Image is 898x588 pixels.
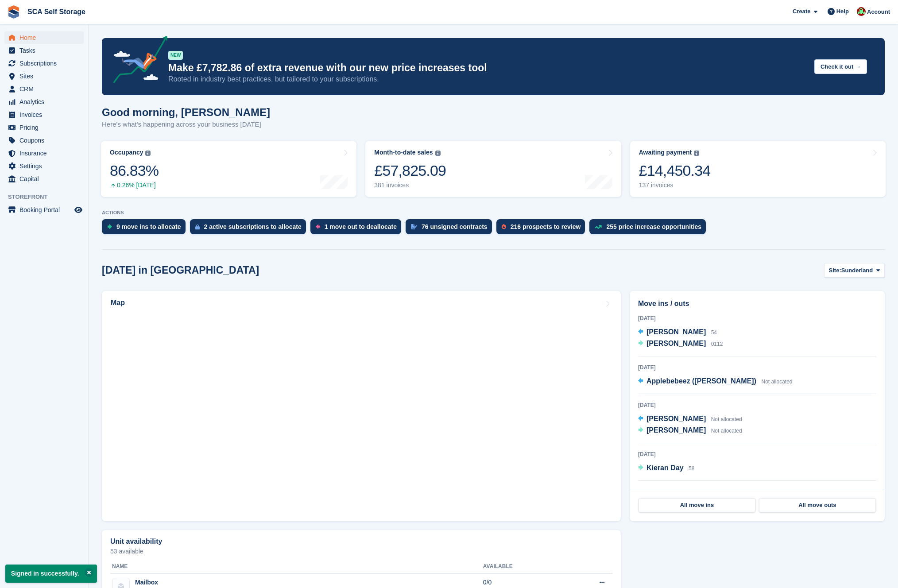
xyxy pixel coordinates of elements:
img: move_outs_to_deallocate_icon-f764333ba52eb49d3ac5e1228854f67142a1ed5810a6f6cc68b1a99e826820c5.svg [316,224,320,229]
span: Not allocated [711,416,742,422]
a: 2 active subscriptions to allocate [190,219,310,239]
button: Check it out → [814,59,867,74]
div: £57,825.09 [374,162,446,180]
a: All move ins [639,498,755,512]
p: Rooted in industry best practices, but tailored to your subscriptions. [168,74,807,84]
a: Preview store [73,205,84,215]
div: Occupancy [110,149,143,156]
h2: Unit availability [110,538,162,545]
div: 0.26% [DATE] [110,182,159,189]
span: 58 [689,465,694,472]
span: Applebebeez ([PERSON_NAME]) [646,377,756,385]
p: ACTIONS [102,210,885,216]
div: 137 invoices [639,182,711,189]
h2: [DATE] in [GEOGRAPHIC_DATA] [102,264,259,276]
img: icon-info-grey-7440780725fd019a000dd9b08b2336e03edf1995a4989e88bcd33f0948082b44.svg [145,151,151,156]
div: [DATE] [638,450,876,458]
div: 216 prospects to review [511,223,581,230]
span: Settings [19,160,73,172]
span: Analytics [19,96,73,108]
img: contract_signature_icon-13c848040528278c33f63329250d36e43548de30e8caae1d1a13099fd9432cc5.svg [411,224,417,229]
span: Not allocated [761,379,792,385]
th: Available [483,560,563,574]
div: 2 active subscriptions to allocate [204,223,302,230]
a: menu [4,147,84,159]
a: Awaiting payment £14,450.34 137 invoices [630,141,886,197]
span: Help [836,7,849,16]
div: 1 move out to deallocate [325,223,397,230]
a: menu [4,160,84,172]
a: [PERSON_NAME] 54 [638,327,717,338]
a: Occupancy 86.83% 0.26% [DATE] [101,141,356,197]
h2: Move ins / outs [638,298,876,309]
span: Sunderland [841,266,873,275]
a: menu [4,204,84,216]
img: price-adjustments-announcement-icon-8257ccfd72463d97f412b2fc003d46551f7dbcb40ab6d574587a9cd5c0d94... [106,36,168,86]
span: Capital [19,173,73,185]
a: menu [4,173,84,185]
a: [PERSON_NAME] 0112 [638,338,723,350]
span: Account [867,8,890,16]
span: [PERSON_NAME] [646,328,706,336]
img: move_ins_to_allocate_icon-fdf77a2bb77ea45bf5b3d319d69a93e2d87916cf1d5bf7949dd705db3b84f3ca.svg [107,224,112,229]
div: [DATE] [638,488,876,496]
p: Signed in successfully. [5,565,97,583]
span: Kieran Day [646,464,684,472]
a: [PERSON_NAME] Not allocated [638,414,742,425]
span: Sites [19,70,73,82]
a: menu [4,108,84,121]
th: Name [110,560,483,574]
p: 53 available [110,548,612,554]
div: [DATE] [638,364,876,371]
a: 9 move ins to allocate [102,219,190,239]
img: active_subscription_to_allocate_icon-d502201f5373d7db506a760aba3b589e785aa758c864c3986d89f69b8ff3... [195,224,200,230]
img: stora-icon-8386f47178a22dfd0bd8f6a31ec36ba5ce8667c1dd55bd0f319d3a0aa187defe.svg [7,5,20,19]
button: Site: Sunderland [824,263,885,278]
a: menu [4,70,84,82]
a: Month-to-date sales £57,825.09 381 invoices [365,141,621,197]
span: [PERSON_NAME] [646,415,706,422]
a: menu [4,121,84,134]
a: Kieran Day 58 [638,463,694,474]
span: Create [793,7,810,16]
img: icon-info-grey-7440780725fd019a000dd9b08b2336e03edf1995a4989e88bcd33f0948082b44.svg [435,151,441,156]
a: menu [4,96,84,108]
span: Subscriptions [19,57,73,70]
span: Invoices [19,108,73,121]
div: 76 unsigned contracts [422,223,488,230]
div: 255 price increase opportunities [606,223,701,230]
span: 54 [711,329,717,336]
img: Dale Chapman [857,7,866,16]
span: Site: [829,266,841,275]
div: 86.83% [110,162,159,180]
a: menu [4,31,84,44]
div: NEW [168,51,183,60]
a: menu [4,83,84,95]
div: Month-to-date sales [374,149,433,156]
span: Coupons [19,134,73,147]
div: 9 move ins to allocate [116,223,181,230]
div: £14,450.34 [639,162,711,180]
span: CRM [19,83,73,95]
div: Awaiting payment [639,149,692,156]
h2: Map [111,299,125,307]
img: prospect-51fa495bee0391a8d652442698ab0144808aea92771e9ea1ae160a38d050c398.svg [502,224,506,229]
span: 0112 [711,341,723,347]
img: icon-info-grey-7440780725fd019a000dd9b08b2336e03edf1995a4989e88bcd33f0948082b44.svg [694,151,699,156]
a: 255 price increase opportunities [589,219,710,239]
a: menu [4,44,84,57]
div: [DATE] [638,314,876,322]
span: Booking Portal [19,204,73,216]
span: Insurance [19,147,73,159]
span: Storefront [8,193,88,201]
span: Home [19,31,73,44]
a: 1 move out to deallocate [310,219,406,239]
img: price_increase_opportunities-93ffe204e8149a01c8c9dc8f82e8f89637d9d84a8eef4429ea346261dce0b2c0.svg [595,225,602,229]
span: [PERSON_NAME] [646,340,706,347]
a: 216 prospects to review [496,219,590,239]
span: Tasks [19,44,73,57]
a: Applebebeez ([PERSON_NAME]) Not allocated [638,376,793,387]
div: [DATE] [638,401,876,409]
div: 381 invoices [374,182,446,189]
span: Pricing [19,121,73,134]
